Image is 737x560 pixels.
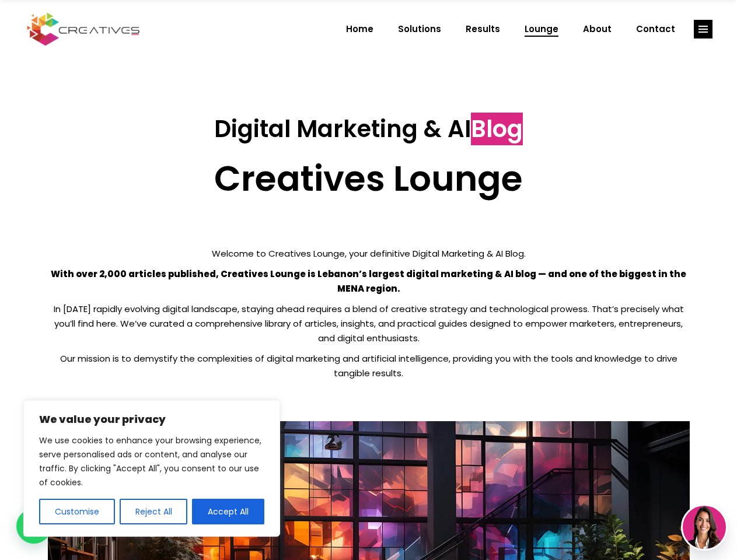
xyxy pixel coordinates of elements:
[453,14,512,44] a: Results
[624,14,687,44] a: Contact
[466,14,500,44] span: Results
[23,400,280,537] div: We value your privacy
[48,302,690,345] p: In [DATE] rapidly evolving digital landscape, staying ahead requires a blend of creative strategy...
[48,157,690,199] h2: Creatives Lounge
[51,268,686,295] strong: With over 2,000 articles published, Creatives Lounge is Lebanon’s largest digital marketing & AI ...
[386,14,453,44] a: Solutions
[346,14,373,44] span: Home
[48,246,690,261] p: Welcome to Creatives Lounge, your definitive Digital Marketing & AI Blog.
[525,14,558,44] span: Lounge
[48,115,690,143] h3: Digital Marketing & AI
[583,14,612,44] span: About
[16,509,51,544] div: WhatsApp contact
[192,499,264,524] button: Accept All
[694,20,712,38] a: link
[39,499,115,524] button: Customise
[39,433,264,489] p: We use cookies to enhance your browsing experience, serve personalised ads or content, and analys...
[120,499,188,524] button: Reject All
[512,14,571,44] a: Lounge
[48,351,690,380] p: Our mission is to demystify the complexities of digital marketing and artificial intelligence, pr...
[471,113,523,145] span: Blog
[683,506,726,549] img: agent
[636,14,675,44] span: Contact
[334,14,386,44] a: Home
[25,11,142,47] img: Creatives
[398,14,441,44] span: Solutions
[571,14,624,44] a: About
[39,412,264,426] p: We value your privacy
